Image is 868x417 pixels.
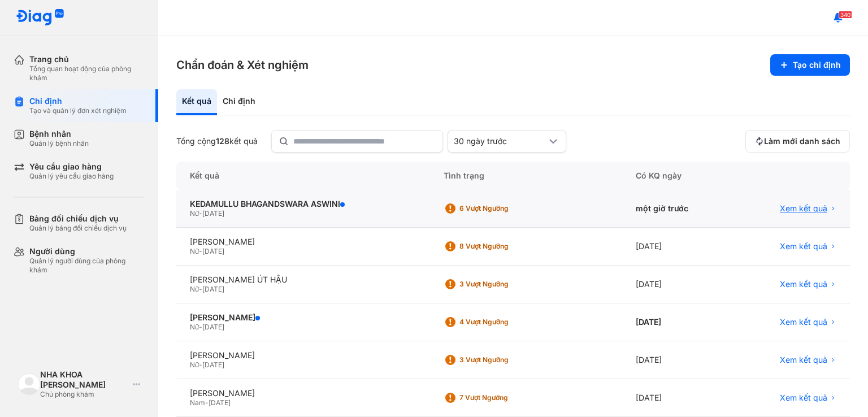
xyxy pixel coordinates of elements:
[190,285,199,293] span: Nữ
[190,247,199,255] span: Nữ
[202,209,224,218] span: [DATE]
[176,57,309,73] h3: Chẩn đoán & Xét nghiệm
[780,203,827,214] span: Xem kết quả
[622,379,734,417] div: [DATE]
[430,162,622,190] div: Tình trạng
[780,355,827,365] span: Xem kết quả
[199,209,202,218] span: -
[176,162,430,190] div: Kết quả
[176,89,217,115] div: Kết quả
[209,398,231,407] span: [DATE]
[190,199,416,209] div: KEDAMULLU BHAGANDSWARA ASWINI
[780,241,827,251] span: Xem kết quả
[199,285,202,293] span: -
[190,209,199,218] span: Nữ
[190,398,205,407] span: Nam
[199,360,202,369] span: -
[199,323,202,331] span: -
[770,54,850,76] button: Tạo chỉ định
[199,247,202,255] span: -
[622,266,734,303] div: [DATE]
[29,96,127,106] div: Chỉ định
[459,242,550,251] div: 8 Vượt ngưỡng
[205,398,209,407] span: -
[16,9,64,27] img: logo
[780,393,827,403] span: Xem kết quả
[622,228,734,266] div: [DATE]
[459,204,550,213] div: 6 Vượt ngưỡng
[459,280,550,289] div: 3 Vượt ngưỡng
[745,130,850,153] button: Làm mới danh sách
[622,341,734,379] div: [DATE]
[29,106,127,115] div: Tạo và quản lý đơn xét nghiệm
[459,318,550,327] div: 4 Vượt ngưỡng
[202,360,224,369] span: [DATE]
[176,136,258,146] div: Tổng cộng kết quả
[190,360,199,369] span: Nữ
[190,323,199,331] span: Nữ
[190,350,416,360] div: [PERSON_NAME]
[18,373,40,396] img: logo
[29,54,145,64] div: Trang chủ
[29,224,127,233] div: Quản lý bảng đối chiếu dịch vụ
[459,355,550,364] div: 3 Vượt ngưỡng
[29,64,145,82] div: Tổng quan hoạt động của phòng khám
[40,370,129,390] div: NHA KHOA [PERSON_NAME]
[622,162,734,190] div: Có KQ ngày
[202,247,224,255] span: [DATE]
[217,89,261,115] div: Chỉ định
[29,129,89,139] div: Bệnh nhân
[622,303,734,341] div: [DATE]
[839,11,852,19] span: 340
[190,237,416,247] div: [PERSON_NAME]
[622,190,734,228] div: một giờ trước
[40,390,129,399] div: Chủ phòng khám
[190,312,416,323] div: [PERSON_NAME]
[29,246,145,257] div: Người dùng
[780,317,827,327] span: Xem kết quả
[29,214,127,224] div: Bảng đối chiếu dịch vụ
[29,172,114,181] div: Quản lý yêu cầu giao hàng
[454,136,546,146] div: 30 ngày trước
[202,323,224,331] span: [DATE]
[216,136,229,146] span: 128
[764,136,840,146] span: Làm mới danh sách
[29,139,89,148] div: Quản lý bệnh nhân
[780,279,827,289] span: Xem kết quả
[29,162,114,172] div: Yêu cầu giao hàng
[202,285,224,293] span: [DATE]
[190,275,416,285] div: [PERSON_NAME] ÚT HẬU
[190,388,416,398] div: [PERSON_NAME]
[29,257,145,275] div: Quản lý người dùng của phòng khám
[459,393,550,402] div: 7 Vượt ngưỡng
